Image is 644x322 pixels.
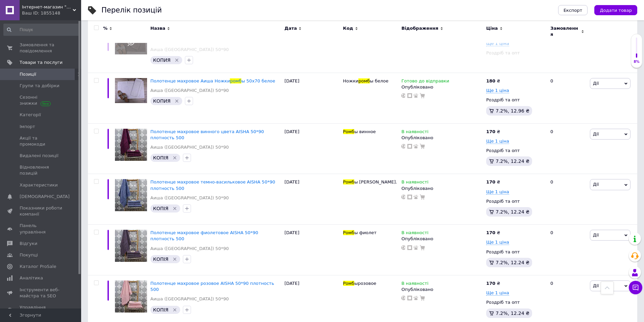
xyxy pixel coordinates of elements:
[550,25,579,38] span: Замовлення
[22,10,81,16] div: Ваш ID: 1855148
[343,129,355,134] span: Ромб
[486,139,509,144] span: Ще 1 ціна
[101,7,162,14] div: Перелік позицій
[486,198,545,204] div: Роздріб та опт
[486,78,495,83] b: 180
[486,50,545,56] div: Роздріб та опт
[283,174,341,225] div: [DATE]
[600,8,632,13] span: Додати товар
[153,98,171,104] span: КОПИЯ
[103,25,108,31] span: %
[20,205,63,217] span: Показники роботи компанії
[174,57,180,63] svg: Видалити мітку
[20,59,63,66] span: Товари та послуги
[150,78,230,83] span: Полотенце махровое Аиша Ножки
[150,246,229,252] a: Аиша ([GEOGRAPHIC_DATA]) 50*90
[172,256,177,262] svg: Видалити мітку
[153,256,168,262] span: КОПІЯ
[150,129,264,140] a: Полотенце махровое винного цвета AISHA 50*90 плотность 500
[115,129,147,161] img: Полотенце махровое винного цвета AISHA 50*90 плотность 500
[486,290,509,296] span: Ще 1 ціна
[343,78,359,83] span: Ножки
[285,25,297,31] span: Дата
[150,88,229,94] a: Аиша ([GEOGRAPHIC_DATA]) 50*90
[343,179,355,184] span: Ромб
[153,57,171,63] span: КОПИЯ
[546,225,588,275] div: 0
[370,78,388,83] span: ы белое
[564,8,582,13] span: Експорт
[594,5,637,15] button: Додати товар
[496,311,529,316] span: 7.2%, 12.24 ₴
[401,185,483,192] div: Опубліковано
[486,129,500,135] div: ₴
[546,123,588,174] div: 0
[343,230,355,235] span: Ромб
[401,281,428,288] span: В наявності
[486,148,545,154] div: Роздріб та опт
[486,281,495,286] b: 170
[283,73,341,123] div: [DATE]
[115,230,147,262] img: Полотенце махровое фиолетовое AISHA 50*90 плотность 500
[593,131,599,137] span: Дії
[230,78,241,83] span: ромб
[358,78,370,83] span: ромб
[401,25,438,31] span: Відображення
[486,230,495,235] b: 170
[354,281,376,286] span: ырозовое
[401,287,483,293] div: Опубліковано
[115,179,147,211] img: Полотенце махровое темно-васильковое AISHA 50*90 плотность 500
[20,275,43,281] span: Аналітика
[20,164,63,176] span: Відновлення позицій
[150,296,229,302] a: Аиша ([GEOGRAPHIC_DATA]) 50*90
[486,189,509,195] span: Ще 1 ціна
[401,135,483,141] div: Опубліковано
[20,304,63,317] span: Управління сайтом
[172,206,177,211] svg: Видалити мітку
[593,182,599,187] span: Дії
[20,264,56,270] span: Каталог ProSale
[20,112,41,118] span: Категорії
[593,283,599,288] span: Дії
[115,78,147,103] img: Полотенце махровое Аиша Ножки ромбы 50х70 белое
[486,88,509,93] span: Ще 1 ціна
[153,307,168,313] span: КОПІЯ
[343,25,353,31] span: Код
[401,230,428,237] span: В наявності
[150,47,229,53] a: Аиша ([GEOGRAPHIC_DATA]) 50*90
[486,240,509,245] span: Ще 1 ціна
[496,209,529,215] span: 7.2%, 12.24 ₴
[629,281,642,294] button: Чат з покупцем
[20,287,63,299] span: Інструменти веб-майстра та SEO
[486,97,545,103] div: Роздріб та опт
[150,195,229,201] a: Аиша ([GEOGRAPHIC_DATA]) 50*90
[20,223,63,235] span: Панель управління
[20,241,37,247] span: Відгуки
[401,129,428,136] span: В наявності
[546,26,588,73] div: 0
[20,94,63,106] span: Сезонні знижки
[20,71,36,77] span: Позиції
[20,83,59,89] span: Групи та добірки
[150,179,275,191] a: Полотенце махровое темно-васильковое AISHA 50*90 плотность 500
[354,179,397,184] span: ы [PERSON_NAME].
[20,124,35,130] span: Імпорт
[486,280,500,287] div: ₴
[22,4,73,10] span: Інтернет-магазин "Світ текстилю"
[153,206,168,211] span: КОПІЯ
[20,135,63,147] span: Акції та промокоди
[401,236,483,242] div: Опубліковано
[496,158,529,164] span: 7.2%, 12.24 ₴
[401,84,483,90] div: Опубліковано
[496,108,529,114] span: 7.2%, 12.96 ₴
[558,5,588,15] button: Експорт
[496,260,529,265] span: 7.2%, 12.24 ₴
[546,174,588,225] div: 0
[20,42,63,54] span: Замовлення та повідомлення
[401,179,428,187] span: В наявності
[20,252,38,258] span: Покупці
[153,155,168,160] span: КОПІЯ
[486,179,500,185] div: ₴
[486,41,509,46] span: Ще 1 ціна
